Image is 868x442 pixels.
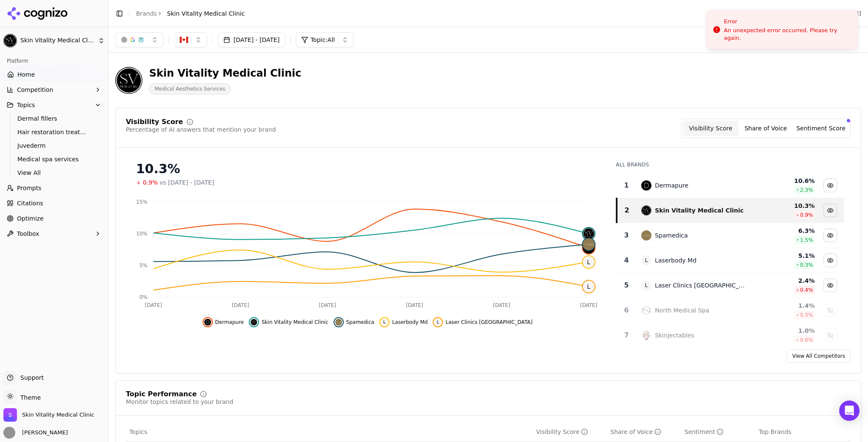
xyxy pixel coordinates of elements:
[800,312,813,318] span: 0.5 %
[823,254,837,267] button: Hide laserbody md data
[249,317,328,327] button: Hide skin vitality medical clinic data
[755,227,815,235] div: 6.3 %
[800,187,813,193] span: 2.3 %
[204,319,211,326] img: dermapure
[136,9,245,18] nav: breadcrumb
[655,206,743,215] div: Skin Vitality Medical Clinic
[115,67,142,94] img: Skin Vitality Medical Clinic
[3,212,105,225] a: Optimize
[3,34,17,47] img: Skin Vitality Medical Clinic
[392,319,428,326] span: Laserbody Md
[616,161,844,168] div: All Brands
[641,180,651,191] img: dermapure
[406,302,423,308] tspan: [DATE]
[617,273,844,298] tr: 5LLaser Clinics [GEOGRAPHIC_DATA]2.4%0.4%Hide laser clinics canada data
[3,98,105,112] button: Topics
[143,178,158,187] span: 0.9%
[126,391,197,398] div: Topic Performance
[823,304,837,317] button: Show north medical spa data
[755,301,815,310] div: 1.4 %
[641,205,651,215] img: skin vitality medical clinic
[823,279,837,292] button: Hide laser clinics canada data
[800,262,813,268] span: 0.3 %
[17,229,39,238] span: Toolbox
[620,180,633,191] div: 1
[136,10,157,17] a: Brands
[641,330,651,340] img: skinjectables
[641,305,651,315] img: north medical spa
[755,202,815,210] div: 10.3 %
[145,302,162,308] tspan: [DATE]
[620,305,633,315] div: 6
[793,121,849,136] button: Sentiment Score
[334,317,375,327] button: Hide spamedica data
[3,54,105,68] div: Platform
[20,37,95,44] span: Skin Vitality Medical Clinic
[14,126,95,138] a: Hair restoration treatments
[311,36,335,44] span: Topic: All
[620,280,633,290] div: 5
[126,119,183,125] div: Visibility Score
[755,276,815,285] div: 2.4 %
[787,349,851,363] a: View All Competitors
[607,423,681,442] th: shareOfVoice
[335,319,342,326] img: spamedica
[800,337,813,343] span: 0.6 %
[203,317,244,327] button: Hide dermapure data
[180,36,188,44] img: CA
[683,121,738,136] button: Visibility Score
[684,428,723,436] div: Sentiment
[617,248,844,273] tr: 4LLaserbody Md5.1%0.3%Hide laserbody md data
[346,319,375,326] span: Spamedica
[3,181,105,195] a: Prompts
[755,326,815,335] div: 1.0 %
[583,228,595,240] img: skin vitality medical clinic
[738,121,793,136] button: Share of Voice
[823,229,837,242] button: Hide spamedica data
[3,227,105,240] button: Toolbox
[139,262,147,268] tspan: 5%
[3,83,105,97] button: Competition
[126,398,233,406] div: Monitor topics related to your brand
[800,212,813,218] span: 0.9 %
[620,230,633,240] div: 3
[583,238,595,250] img: spamedica
[126,125,276,134] div: Percentage of AI answers that mention your brand
[536,428,588,436] div: Visibility Score
[681,423,755,442] th: sentiment
[379,317,428,327] button: Hide laserbody md data
[641,280,651,290] span: L
[149,83,231,94] span: Medical Aesthetics Services
[167,9,245,18] span: Skin Vitality Medical Clinic
[19,429,68,436] span: [PERSON_NAME]
[14,167,95,179] a: View All
[610,428,661,436] div: Share of Voice
[823,179,837,192] button: Hide dermapure data
[583,281,595,293] span: L
[617,198,844,223] tr: 2skin vitality medical clinicSkin Vitality Medical Clinic10.3%0.9%Hide skin vitality medical clin...
[823,329,837,342] button: Show skinjectables data
[755,177,815,185] div: 10.6 %
[724,17,851,26] div: Error
[136,161,599,177] div: 10.3%
[17,101,35,109] span: Topics
[17,141,91,150] span: Juvederm
[621,205,633,215] div: 2
[617,298,844,323] tr: 6north medical spaNorth Medical Spa1.4%0.5%Show north medical spa data
[262,319,328,326] span: Skin Vitality Medical Clinic
[655,281,748,290] div: Laser Clinics [GEOGRAPHIC_DATA]
[620,330,633,340] div: 7
[160,178,214,187] span: vs [DATE] - [DATE]
[445,319,532,326] span: Laser Clinics [GEOGRAPHIC_DATA]
[641,230,651,240] img: spamedica
[14,140,95,152] a: Juvederm
[136,231,147,237] tspan: 10%
[129,428,147,436] span: Topics
[17,155,91,163] span: Medical spa services
[533,423,607,442] th: visibilityScore
[3,427,15,439] img: Sam Walker
[22,411,94,419] span: Skin Vitality Medical Clinic
[433,317,532,327] button: Hide laser clinics canada data
[724,27,851,42] div: An unexpected error occurred. Please try again.
[17,214,44,223] span: Optimize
